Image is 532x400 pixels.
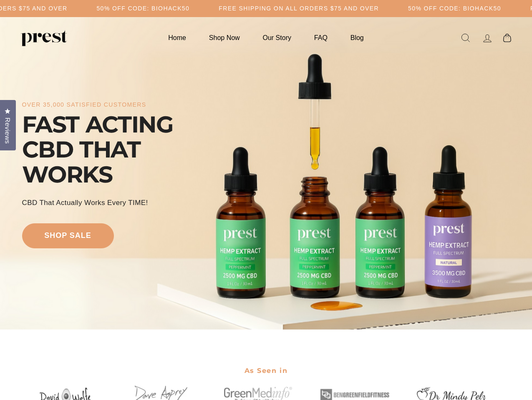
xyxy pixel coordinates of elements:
[96,5,189,12] h5: 50% OFF CODE: BIOHACK50
[158,30,197,46] a: Home
[22,361,510,380] h2: As Seen in
[2,117,13,144] span: Reviews
[158,30,374,46] ul: Primary
[21,30,67,46] img: PREST ORGANICS
[22,223,114,248] a: shop sale
[199,30,250,46] a: Shop Now
[22,101,146,108] div: over 35,000 satisfied customers
[22,112,210,187] div: FAST ACTING CBD THAT WORKS
[252,30,302,46] a: Our Story
[22,197,148,208] div: CBD That Actually Works every TIME!
[408,5,501,12] h5: 50% OFF CODE: BIOHACK50
[219,5,379,12] h5: Free Shipping on all orders $75 and over
[304,30,338,46] a: FAQ
[340,30,374,46] a: Blog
